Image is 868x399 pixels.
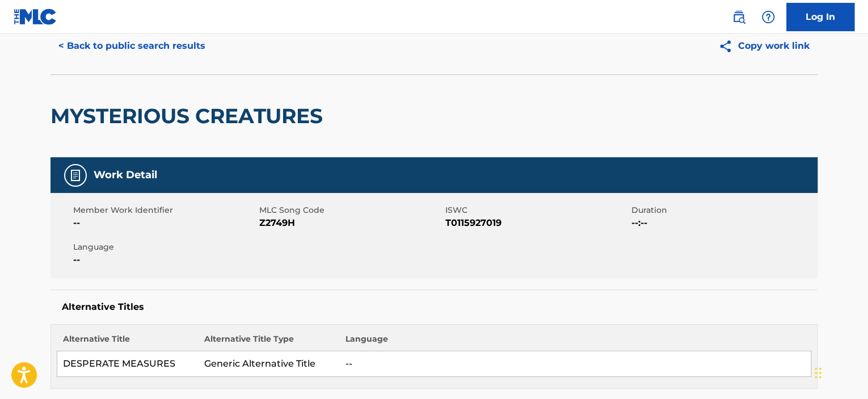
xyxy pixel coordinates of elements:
[199,333,340,351] th: Alternative Title Type
[631,216,815,230] span: --:--
[73,216,256,230] span: --
[62,301,806,313] h5: Alternative Titles
[445,204,629,216] span: ISWC
[57,351,199,377] td: DESPERATE MEASURES
[73,241,256,253] span: Language
[761,10,775,24] img: help
[815,356,821,390] div: Drag
[710,32,818,60] button: Copy work link
[340,333,811,351] th: Language
[73,253,256,267] span: --
[259,204,443,216] span: MLC Song Code
[14,9,57,25] img: MLC Logo
[340,351,811,377] td: --
[757,6,779,28] div: Help
[94,169,157,182] h5: Work Detail
[50,103,328,129] h2: MYSTERIOUS CREATURES
[259,216,443,230] span: Z2749H
[811,345,868,399] iframe: Chat Widget
[445,216,629,230] span: T0115927019
[631,204,815,216] span: Duration
[732,10,745,24] img: search
[727,6,750,28] a: Public Search
[199,351,340,377] td: Generic Alternative Title
[73,204,256,216] span: Member Work Identifier
[786,3,854,31] a: Log In
[50,32,213,60] button: < Back to public search results
[57,333,199,351] th: Alternative Title
[69,169,82,182] img: Work Detail
[718,39,738,53] img: Copy work link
